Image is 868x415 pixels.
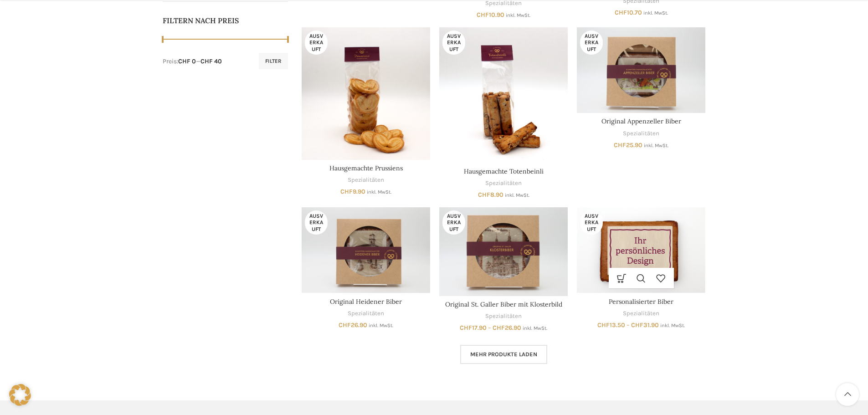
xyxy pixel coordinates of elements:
a: Original Heidener Biber [302,207,430,293]
a: Original Appenzeller Biber [601,117,681,125]
span: CHF [339,321,351,329]
small: inkl. MwSt. [506,12,530,18]
a: Hausgemachte Totenbeinli [464,167,544,175]
a: Mehr Produkte laden [460,345,547,364]
span: CHF [340,188,353,195]
bdi: 25.90 [614,141,642,149]
a: Personalisierter Biber [609,297,673,306]
a: Spezialitäten [348,176,384,184]
span: CHF [615,9,627,16]
small: inkl. MwSt. [367,189,391,195]
a: Original St. Galler Biber mit Klosterbild [445,300,562,308]
span: Ausverkauft [442,210,465,235]
bdi: 17.90 [460,324,487,332]
span: Ausverkauft [442,31,465,55]
div: Preis: — [163,57,222,66]
small: inkl. MwSt. [505,192,529,198]
span: – [488,324,491,332]
small: inkl. MwSt. [660,323,685,328]
small: inkl. MwSt. [644,143,668,149]
a: Spezialitäten [348,309,384,318]
a: Hausgemachte Prussiens [329,164,403,172]
small: inkl. MwSt. [523,325,547,331]
span: Ausverkauft [305,210,328,235]
bdi: 10.90 [477,11,504,19]
a: Scroll to top button [836,383,859,406]
bdi: 13.50 [597,321,625,329]
a: Original Heidener Biber [330,297,402,306]
bdi: 31.90 [631,321,659,329]
span: CHF 40 [200,57,222,65]
bdi: 26.90 [339,321,367,329]
a: Schnellansicht [632,268,651,288]
a: Spezialitäten [623,129,659,138]
span: CHF [460,324,472,332]
bdi: 10.70 [615,9,642,16]
span: – [627,321,630,329]
a: Wähle Optionen für „Personalisierter Biber“ [612,268,632,288]
span: CHF [493,324,505,332]
bdi: 9.90 [340,188,365,195]
span: Mehr Produkte laden [470,351,537,358]
a: Spezialitäten [623,309,659,318]
span: CHF [477,11,489,19]
a: Spezialitäten [485,312,522,321]
span: CHF [597,321,610,329]
h5: Filtern nach Preis [163,15,288,26]
a: Hausgemachte Prussiens [302,27,430,160]
span: Ausverkauft [305,31,328,55]
small: inkl. MwSt. [369,323,393,328]
a: Original Appenzeller Biber [577,27,705,113]
a: Original St. Galler Biber mit Klosterbild [439,207,568,296]
a: Hausgemachte Totenbeinli [439,27,568,163]
bdi: 8.90 [478,191,503,199]
span: Ausverkauft [580,31,603,55]
button: Filter [259,53,288,69]
span: CHF [478,191,490,199]
a: Spezialitäten [485,179,522,188]
bdi: 26.90 [493,324,521,332]
a: Personalisierter Biber [577,207,705,293]
span: CHF [614,141,626,149]
span: Ausverkauft [580,210,603,235]
small: inkl. MwSt. [643,10,668,16]
span: CHF 0 [178,57,196,65]
span: CHF [631,321,643,329]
